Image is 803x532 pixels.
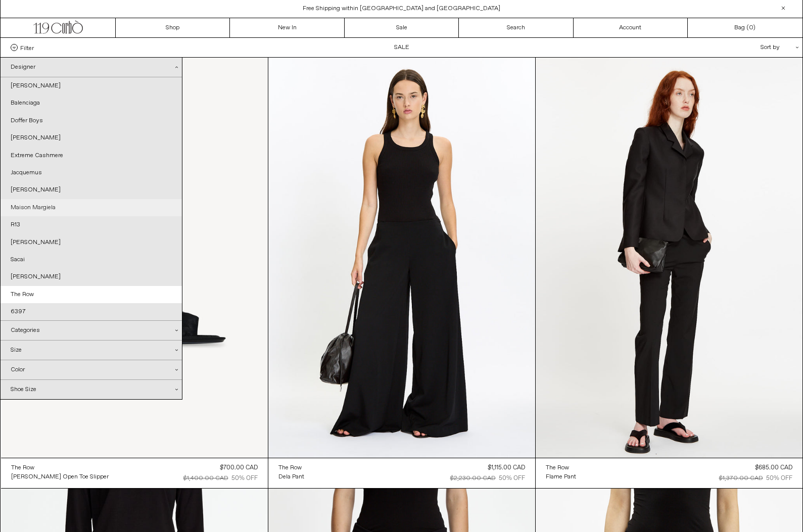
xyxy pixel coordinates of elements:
[278,473,304,481] div: Dela Pant
[1,234,182,251] a: [PERSON_NAME]
[1,321,182,340] div: Categories
[1,181,182,199] a: [PERSON_NAME]
[1,164,182,181] a: Jacquemus
[11,463,109,472] a: The Row
[1,268,182,285] a: [PERSON_NAME]
[1,251,182,268] a: Sacai
[546,464,569,472] div: The Row
[1,380,182,399] div: Shoe Size
[11,464,34,472] div: The Row
[574,18,688,37] a: Account
[546,473,576,481] div: Flame Pant
[268,58,535,458] img: The Row Dela Pant
[546,472,576,481] a: Flame Pant
[20,44,34,51] span: Filter
[220,463,258,472] div: $700.00 CAD
[1,341,182,360] div: Size
[183,474,228,483] div: $1,400.00 CAD
[536,58,802,458] img: The Row Flame Pant
[546,463,576,472] a: The Row
[11,473,109,481] div: [PERSON_NAME] Open Toe Slipper
[488,463,525,472] div: $1,115.00 CAD
[1,147,182,164] a: Extreme Cashmere
[766,474,792,483] div: 50% OFF
[1,77,182,94] a: [PERSON_NAME]
[688,18,802,37] a: Bag ()
[749,23,755,32] span: )
[1,199,182,216] a: Maison Margiela
[278,464,302,472] div: The Row
[1,112,182,129] a: Doffer Boys
[755,463,792,472] div: $685.00 CAD
[11,472,109,481] a: [PERSON_NAME] Open Toe Slipper
[1,286,182,303] a: The Row
[1,216,182,233] a: R13
[499,474,525,483] div: 50% OFF
[345,18,459,37] a: Sale
[701,38,792,57] div: Sort by
[719,474,763,483] div: $1,370.00 CAD
[231,474,258,483] div: 50% OFF
[303,5,500,13] a: Free Shipping within [GEOGRAPHIC_DATA] and [GEOGRAPHIC_DATA]
[278,463,304,472] a: The Row
[230,18,344,37] a: New In
[1,94,182,112] a: Balenciaga
[1,360,182,379] div: Color
[1,303,182,320] a: 6397
[450,474,496,483] div: $2,230.00 CAD
[1,58,182,77] div: Designer
[1,129,182,147] a: [PERSON_NAME]
[459,18,573,37] a: Search
[116,18,230,37] a: Shop
[749,24,753,32] span: 0
[278,472,304,481] a: Dela Pant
